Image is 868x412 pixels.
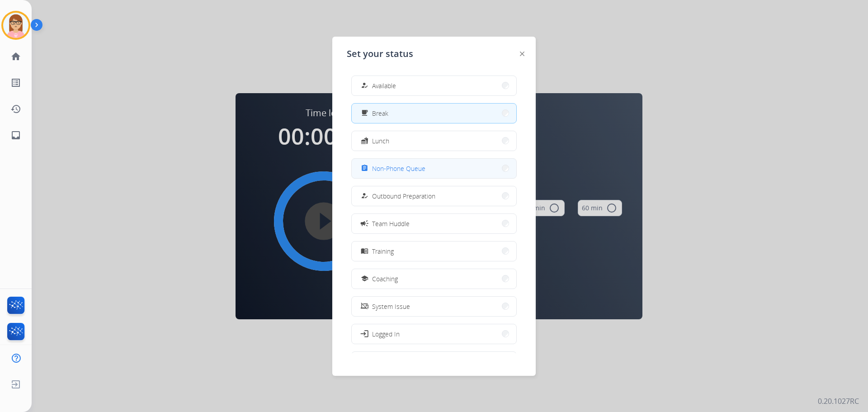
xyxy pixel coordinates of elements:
span: Set your status [347,47,413,60]
span: Coaching [372,274,398,284]
img: close-button [520,52,524,56]
mat-icon: school [361,275,368,283]
button: System Issue [352,297,516,316]
mat-icon: history [10,104,21,114]
span: Non-Phone Queue [372,164,425,173]
mat-icon: campaign [360,219,369,228]
span: Team Huddle [372,219,410,228]
button: Outbound Preparation [352,186,516,206]
button: Non-Phone Queue [352,159,516,178]
mat-icon: assignment [361,165,368,172]
mat-icon: free_breakfast [361,109,368,117]
mat-icon: home [10,51,21,62]
span: Break [372,109,388,118]
p: 0.20.1027RC [818,396,859,407]
button: Break [352,104,516,123]
button: Coaching [352,269,516,289]
mat-icon: login [360,329,369,338]
button: Available [352,76,516,95]
mat-icon: list_alt [10,77,21,88]
button: Lunch [352,131,516,151]
span: System Issue [372,302,410,311]
span: Outbound Preparation [372,191,435,201]
span: Logged In [372,329,400,339]
mat-icon: inbox [10,130,21,141]
span: Training [372,246,394,256]
button: Logged In [352,324,516,344]
span: Lunch [372,136,389,146]
mat-icon: phonelink_off [361,303,368,310]
span: Available [372,81,396,90]
button: Team Huddle [352,214,516,233]
mat-icon: how_to_reg [361,82,368,90]
mat-icon: fastfood [361,137,368,145]
mat-icon: menu_book [361,247,368,255]
mat-icon: how_to_reg [361,192,368,200]
button: Training [352,242,516,261]
img: avatar [3,13,28,38]
button: Offline [352,352,516,371]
